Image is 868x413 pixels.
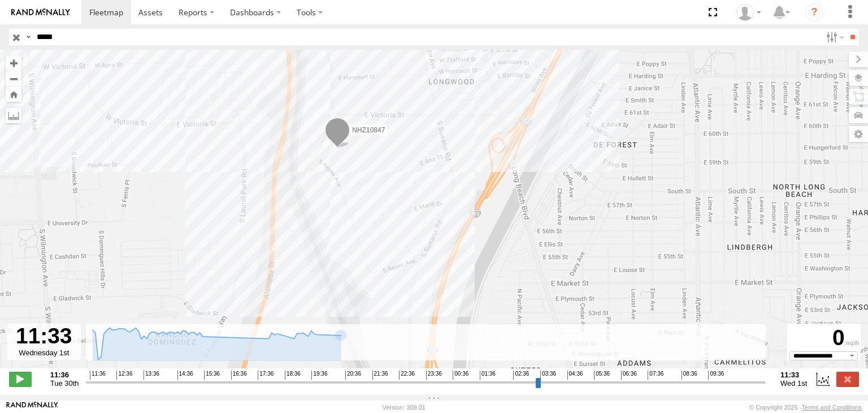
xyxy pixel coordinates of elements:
[426,371,442,380] span: 23:36
[204,371,220,380] span: 15:36
[453,371,468,380] span: 00:36
[789,325,859,351] div: 0
[311,371,327,380] span: 19:36
[258,371,274,380] span: 17:36
[399,371,415,380] span: 22:36
[780,379,807,388] span: Wed 1st Oct 2025
[50,379,79,388] span: Tue 30th Sep 2025
[594,371,610,380] span: 05:36
[177,371,193,380] span: 14:36
[822,29,846,45] label: Search Filter Options
[50,371,79,379] strong: 11:36
[345,371,361,380] span: 20:36
[540,371,556,380] span: 03:36
[805,3,823,21] i: ?
[6,71,21,87] button: Zoom out
[708,371,724,380] span: 09:36
[144,371,159,380] span: 13:36
[849,126,868,142] label: Map Settings
[352,126,385,134] span: NHZ10847
[6,55,21,71] button: Zoom in
[780,371,807,379] strong: 11:33
[802,404,862,411] a: Terms and Conditions
[231,371,247,380] span: 16:36
[11,8,70,16] img: rand-logo.svg
[9,372,32,386] label: Play/Stop
[621,371,637,380] span: 06:36
[513,371,529,380] span: 02:36
[285,371,301,380] span: 18:36
[6,107,21,123] label: Measure
[682,371,697,380] span: 08:36
[6,87,21,102] button: Zoom Home
[372,371,388,380] span: 21:36
[732,4,765,21] div: Zulema McIntosch
[567,371,583,380] span: 04:36
[6,402,58,413] a: Visit our Website
[90,371,106,380] span: 11:36
[24,29,33,45] label: Search Query
[648,371,663,380] span: 07:36
[749,404,862,411] div: © Copyright 2025 -
[836,372,859,386] label: Close
[480,371,496,380] span: 01:36
[383,404,426,411] div: Version: 309.01
[116,371,132,380] span: 12:36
